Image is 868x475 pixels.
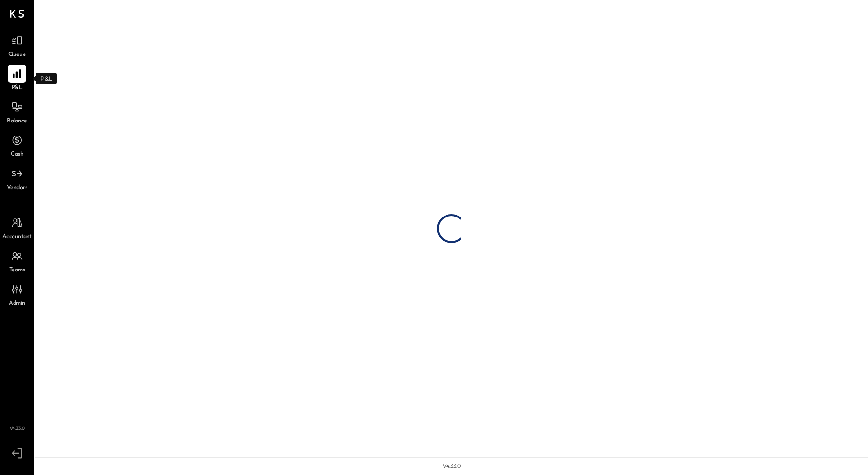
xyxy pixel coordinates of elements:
[0,280,33,308] a: Admin
[36,73,57,84] div: P&L
[443,462,461,470] div: v 4.33.0
[0,98,33,126] a: Balance
[9,266,25,275] span: Teams
[11,150,23,159] span: Cash
[0,247,33,275] a: Teams
[12,84,23,93] span: P&L
[0,214,33,242] a: Accountant
[0,164,33,192] a: Vendors
[9,299,25,308] span: Admin
[0,131,33,159] a: Cash
[7,184,27,192] span: Vendors
[8,51,26,59] span: Queue
[7,117,27,126] span: Balance
[0,65,33,93] a: P&L
[0,31,33,59] a: Queue
[2,233,32,242] span: Accountant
